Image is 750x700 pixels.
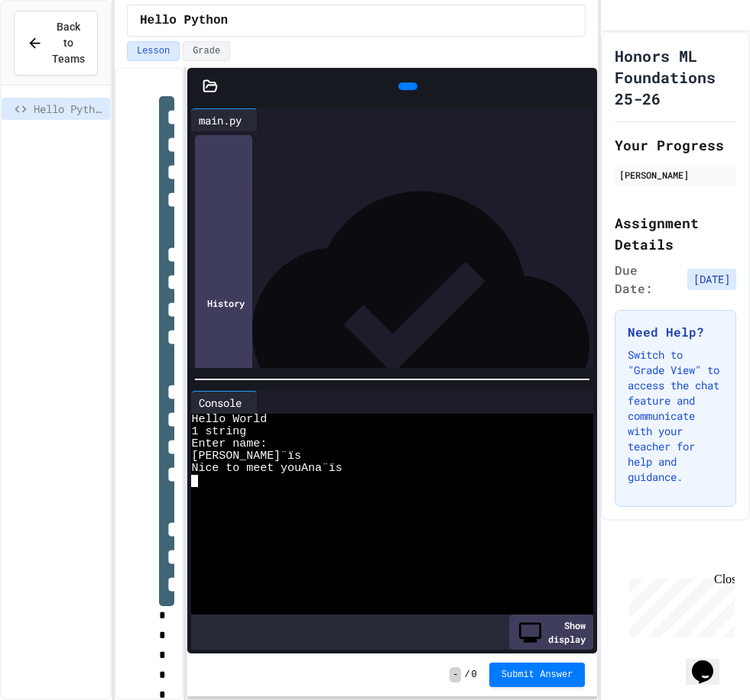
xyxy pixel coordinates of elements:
h2: Assignment Details [615,212,736,255]
div: Show display [509,615,593,650]
div: main.py [191,108,258,131]
span: Hello Python [34,101,104,117]
span: / [464,669,469,681]
span: 0 [472,669,477,681]
h2: Your Progress [615,134,736,156]
div: History [195,135,252,472]
p: Switch to "Grade View" to access the chat feature and communicate with your teacher for help and ... [628,347,723,485]
span: Submit Answer [502,669,573,681]
span: Nice to meet youAna¨ïs [191,463,342,475]
div: Console [191,395,249,411]
button: Grade [183,41,230,61]
span: Hello World [191,414,267,426]
span: Due Date: [615,261,681,298]
div: Chat with us now!Close [6,6,106,97]
button: Lesson [127,41,180,61]
button: Submit Answer [489,663,586,687]
div: main.py [191,112,249,128]
span: 1 string [191,426,246,438]
iframe: chat widget [686,639,735,685]
span: - [450,667,461,682]
button: Back to Teams [14,11,98,76]
span: [PERSON_NAME]¨ïs [191,450,301,463]
div: Console [191,391,258,414]
div: [PERSON_NAME] [619,168,732,182]
iframe: chat widget [623,573,735,637]
h1: Honors ML Foundations 25-26 [615,45,736,109]
span: Hello Python [140,11,228,30]
h3: Need Help? [628,323,723,341]
span: [DATE] [687,269,736,290]
span: Back to Teams [52,19,85,67]
span: Enter name: [191,438,267,450]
